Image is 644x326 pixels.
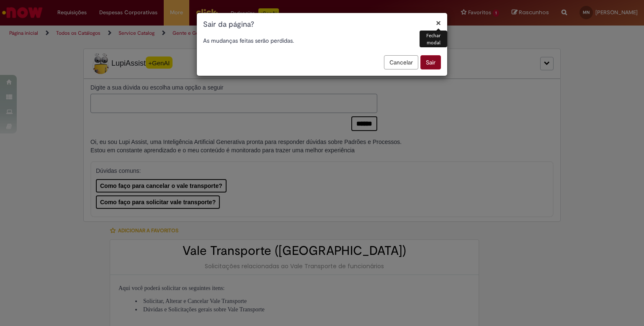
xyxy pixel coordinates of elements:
button: Fechar modal [436,18,441,27]
p: As mudanças feitas serão perdidas. [203,36,441,45]
div: Fechar modal [420,31,447,47]
button: Cancelar [384,55,418,69]
h1: Sair da página? [203,19,441,30]
button: Sair [420,55,441,69]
